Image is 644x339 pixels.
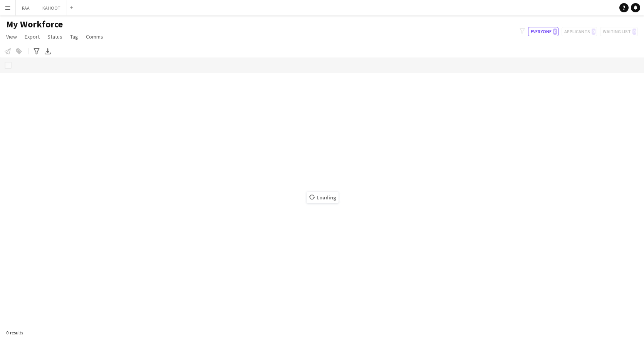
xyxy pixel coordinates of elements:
app-action-btn: Export XLSX [43,47,52,56]
span: Status [47,33,62,40]
button: RAA [16,0,36,15]
a: Tag [67,32,81,42]
a: View [3,32,20,42]
a: Comms [83,32,106,42]
span: Comms [86,33,103,40]
button: Everyone0 [528,27,558,36]
a: Status [44,32,65,42]
span: View [6,33,17,40]
span: Export [25,33,40,40]
button: KAHOOT [36,0,67,15]
app-action-btn: Advanced filters [32,47,41,56]
a: Export [22,32,43,42]
span: 0 [553,29,557,35]
span: My Workforce [6,19,63,30]
span: Loading [307,192,339,203]
span: Tag [70,33,78,40]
